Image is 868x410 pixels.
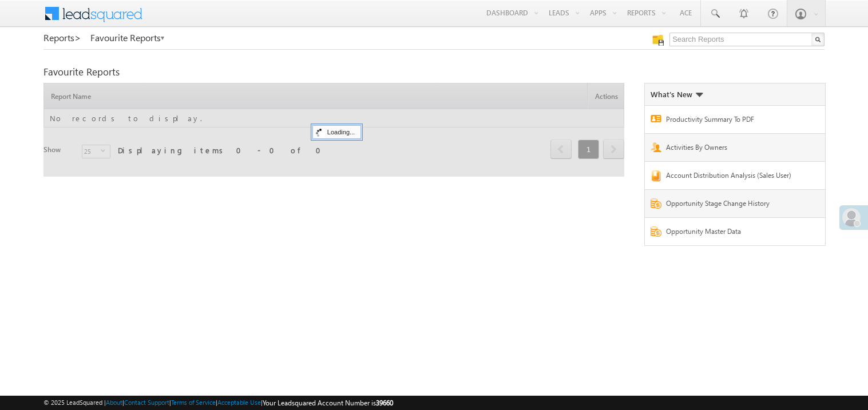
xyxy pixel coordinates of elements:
[43,33,81,43] a: Reports>
[106,399,122,406] a: About
[90,33,165,43] a: Favourite Reports
[651,198,661,209] img: Report
[669,33,825,46] input: Search Reports
[695,93,703,97] img: What's new
[666,198,800,212] a: Opportunity Stage Change History
[651,142,661,152] img: Report
[666,114,800,128] a: Productivity Summary To PDF
[171,399,216,406] a: Terms of Service
[651,89,703,99] div: What's New
[652,34,664,46] img: Manage all your saved reports!
[666,170,800,184] a: Account Distribution Analysis (Sales User)
[312,125,361,139] div: Loading...
[666,142,800,156] a: Activities By Owners
[124,399,169,406] a: Contact Support
[74,31,81,44] span: >
[651,226,661,237] img: Report
[376,399,393,407] span: 39660
[217,399,261,406] a: Acceptable Use
[43,67,825,77] div: Favourite Reports
[666,226,800,240] a: Opportunity Master Data
[263,399,393,407] span: Your Leadsquared Account Number is
[651,115,661,122] img: Report
[43,397,393,408] span: © 2025 LeadSquared | | | | |
[651,170,661,181] img: Report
